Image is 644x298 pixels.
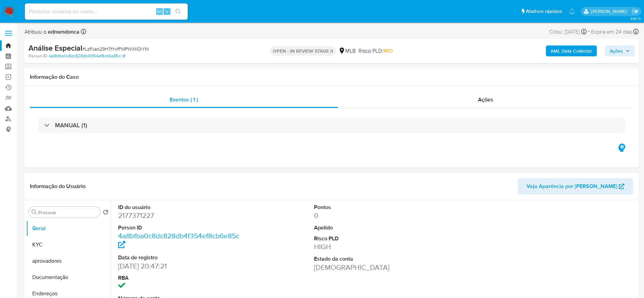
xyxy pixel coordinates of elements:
[591,8,629,15] p: eduardo.dutra@mercadolivre.com
[25,7,188,16] input: Pesquise usuários ou casos...
[551,45,592,56] b: AML Data Collector
[26,269,111,285] button: Documentação
[527,178,617,194] span: Veja Aparência por [PERSON_NAME]
[591,28,632,36] span: Expira em 24 dias
[103,209,108,217] button: Retornar ao pedido padrão
[26,237,111,253] button: KYC
[82,45,149,52] span: # LzPJao29H7tYvfFMPWXKOiYM
[38,209,97,216] input: Procurar
[605,45,634,56] button: Ações
[166,8,168,15] span: s
[26,253,111,269] button: aprovadores
[478,96,493,104] span: Ações
[30,74,633,80] h1: Informação do Caso
[118,254,242,261] dt: Data de registro
[314,224,438,231] dt: Apelido
[314,242,438,252] dd: HIGH
[29,42,82,53] b: Análise Especial
[549,27,587,36] div: Criou: [DATE]
[383,47,393,55] span: MID
[118,204,242,211] dt: ID do usuário
[270,46,336,56] p: OPEN - IN REVIEW STAGE II
[24,28,79,36] span: Atribuiu o
[171,7,185,16] button: search-icon
[546,45,597,56] button: AML Data Collector
[338,47,356,55] div: MLB
[157,8,162,15] span: Alt
[170,96,198,104] span: Eventos ( 1 )
[588,27,590,36] span: -
[118,231,239,250] a: 4a8bfba0c8dc828db4f354ef8cb6e85c
[569,8,575,14] a: Notificações
[26,220,111,237] button: Geral
[610,45,623,56] span: Ações
[314,235,438,242] dt: Risco PLD
[55,122,87,129] h3: MANUAL (1)
[314,263,438,272] dd: [DEMOGRAPHIC_DATA]
[518,178,633,194] button: Veja Aparência por [PERSON_NAME]
[30,183,86,190] h1: Informação do Usuário
[314,204,438,211] dt: Pontos
[118,274,242,282] dt: RBA
[118,261,242,271] dd: [DATE] 20:47:21
[32,209,37,215] button: Procurar
[29,53,47,59] b: Person ID
[118,211,242,220] dd: 2177371227
[632,8,639,15] a: Sair
[358,47,393,55] span: Risco PLD:
[314,255,438,263] dt: Estado da conta
[314,211,438,220] dd: 0
[118,224,242,231] dt: Person ID
[47,28,79,36] b: edmendonca
[38,117,625,133] div: MANUAL (1)
[49,53,125,59] a: 4a8bfba0c8dc828db4f354ef8cb6e85c
[526,8,562,15] span: Atalhos rápidos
